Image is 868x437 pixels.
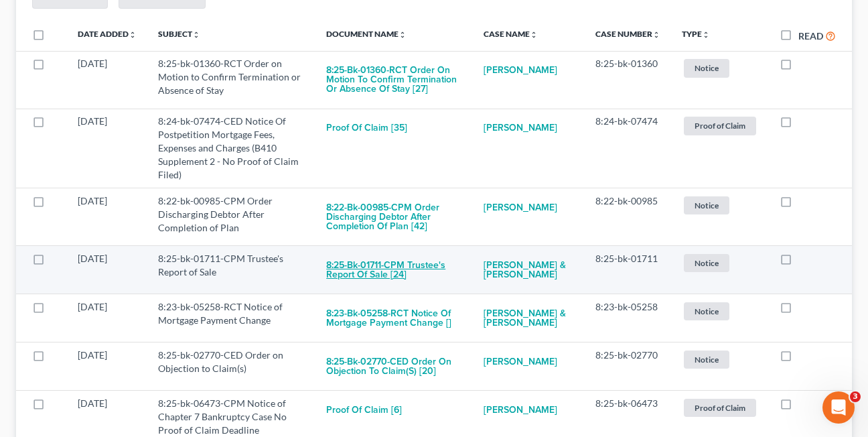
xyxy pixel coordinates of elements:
[326,29,407,39] a: Document Nameunfold_more
[399,31,407,39] i: unfold_more
[67,109,147,188] td: [DATE]
[684,196,729,214] span: Notice
[78,29,137,39] a: Date Addedunfold_more
[798,29,823,43] label: Read
[684,59,729,77] span: Notice
[326,252,462,288] button: 8:25-bk-01711-CPM Trustee's Report of Sale [24]
[484,300,574,336] a: [PERSON_NAME] & [PERSON_NAME]
[67,51,147,109] td: [DATE]
[129,31,137,39] i: unfold_more
[484,252,574,288] a: [PERSON_NAME] & [PERSON_NAME]
[682,300,758,322] a: Notice
[585,342,671,391] td: 8:25-bk-02770
[684,117,756,135] span: Proof of Claim
[326,300,462,336] button: 8:23-bk-05258-RCT Notice of Mortgage Payment Change []
[822,391,855,424] iframe: Intercom live chat
[684,399,756,417] span: Proof of Claim
[585,51,671,109] td: 8:25-bk-01360
[682,194,758,216] a: Notice
[158,29,200,39] a: Subjectunfold_more
[147,294,315,342] td: 8:23-bk-05258-RCT Notice of Mortgage Payment Change
[652,31,660,39] i: unfold_more
[326,194,462,240] button: 8:22-bk-00985-CPM Order Discharging Debtor After Completion of Plan [42]
[684,302,729,320] span: Notice
[147,246,315,294] td: 8:25-bk-01711-CPM Trustee's Report of Sale
[682,57,758,79] a: Notice
[682,349,758,371] a: Notice
[147,51,315,109] td: 8:25-bk-01360-RCT Order on Motion to Confirm Termination or Absence of Stay
[682,397,758,419] a: Proof of Claim
[67,342,147,391] td: [DATE]
[530,31,538,39] i: unfold_more
[484,57,557,84] a: [PERSON_NAME]
[326,397,402,424] button: Proof of Claim [6]
[682,252,758,274] a: Notice
[484,29,538,39] a: Case Nameunfold_more
[850,391,861,402] span: 3
[585,294,671,342] td: 8:23-bk-05258
[192,31,200,39] i: unfold_more
[484,115,557,141] a: [PERSON_NAME]
[585,188,671,246] td: 8:22-bk-00985
[147,109,315,188] td: 8:24-bk-07474-CED Notice Of Postpetition Mortgage Fees, Expenses and Charges (B410 Supplement 2 -...
[585,109,671,188] td: 8:24-bk-07474
[326,57,462,103] button: 8:25-bk-01360-RCT Order on Motion to Confirm Termination or Absence of Stay [27]
[585,246,671,294] td: 8:25-bk-01711
[684,351,729,369] span: Notice
[484,349,557,375] a: [PERSON_NAME]
[67,246,147,294] td: [DATE]
[484,397,557,424] a: [PERSON_NAME]
[682,115,758,137] a: Proof of Claim
[702,31,710,39] i: unfold_more
[147,188,315,246] td: 8:22-bk-00985-CPM Order Discharging Debtor After Completion of Plan
[326,115,407,141] button: Proof of Claim [35]
[684,254,729,272] span: Notice
[595,29,660,39] a: Case Numberunfold_more
[682,29,710,39] a: Typeunfold_more
[67,188,147,246] td: [DATE]
[326,349,462,385] button: 8:25-bk-02770-CED Order on Objection to Claim(s) [20]
[67,294,147,342] td: [DATE]
[484,194,557,221] a: [PERSON_NAME]
[147,342,315,391] td: 8:25-bk-02770-CED Order on Objection to Claim(s)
